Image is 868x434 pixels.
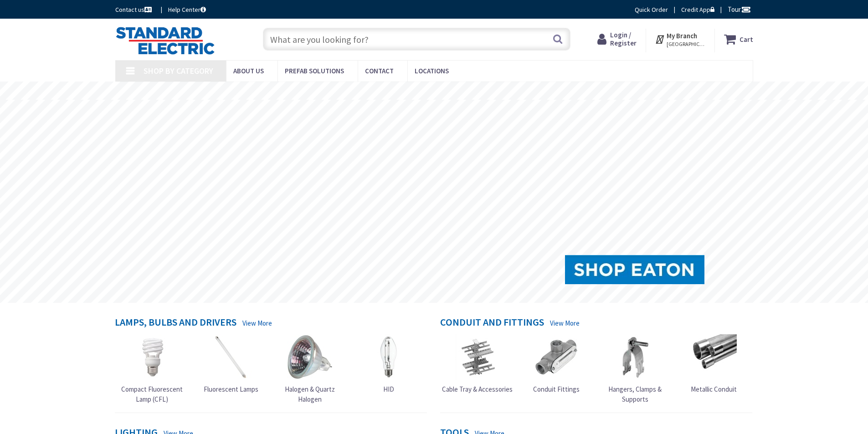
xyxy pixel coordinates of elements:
[598,334,673,404] a: Hangers, Clamps & Supports Hangers, Clamps & Supports
[115,317,236,330] h4: Lamps, Bulbs and Drivers
[612,334,658,380] img: Hangers, Clamps & Supports
[691,334,737,380] img: Metallic Conduit
[285,385,335,403] span: Halogen & Quartz Halogen
[597,31,637,47] a: Login / Register
[291,87,598,97] rs-layer: [MEDICAL_DATA]: Our Commitment to Our Employees and Customers
[366,334,411,380] img: HID
[415,66,449,75] span: Locations
[121,385,183,403] span: Compact Fluorescent Lamp (CFL)
[635,5,668,14] a: Quick Order
[208,334,254,380] img: Fluorescent Lamps
[610,31,637,47] span: Login / Register
[263,28,570,51] input: What are you looking for?
[442,334,513,394] a: Cable Tray & Accessories Cable Tray & Accessories
[365,66,394,75] span: Contact
[115,5,154,14] a: Contact us
[728,5,751,14] span: Tour
[667,41,705,48] span: [GEOGRAPHIC_DATA], [GEOGRAPHIC_DATA]
[724,31,753,47] a: Cart
[366,334,411,394] a: HID HID
[691,385,737,393] span: Metallic Conduit
[383,385,394,393] span: HID
[233,66,264,75] span: About Us
[740,31,753,47] strong: Cart
[242,318,272,328] a: View More
[115,334,190,404] a: Compact Fluorescent Lamp (CFL) Compact Fluorescent Lamp (CFL)
[533,385,580,393] span: Conduit Fittings
[534,334,579,380] img: Conduit Fittings
[455,334,500,380] img: Cable Tray & Accessories
[533,334,580,394] a: Conduit Fittings Conduit Fittings
[681,5,714,14] a: Credit App
[129,334,175,380] img: Compact Fluorescent Lamp (CFL)
[550,318,580,328] a: View More
[691,334,737,394] a: Metallic Conduit Metallic Conduit
[442,385,513,393] span: Cable Tray & Accessories
[667,31,697,40] strong: My Branch
[115,26,215,55] img: Standard Electric
[144,66,213,76] span: Shop By Category
[655,31,705,47] div: My Branch [GEOGRAPHIC_DATA], [GEOGRAPHIC_DATA]
[287,334,333,380] img: Halogen & Quartz Halogen
[440,317,544,330] h4: Conduit and Fittings
[204,334,258,394] a: Fluorescent Lamps Fluorescent Lamps
[272,334,347,404] a: Halogen & Quartz Halogen Halogen & Quartz Halogen
[608,385,662,403] span: Hangers, Clamps & Supports
[285,66,344,75] span: Prefab Solutions
[168,5,206,14] a: Help Center
[204,385,258,393] span: Fluorescent Lamps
